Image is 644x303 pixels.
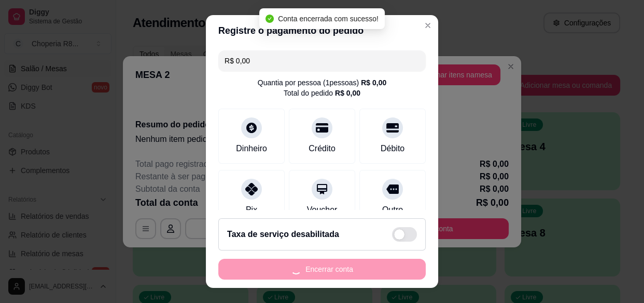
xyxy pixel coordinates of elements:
[265,15,274,23] span: check-circle
[335,88,360,98] div: R$ 0,00
[246,204,257,216] div: Pix
[206,15,438,46] header: Registre o pagamento do pedido
[307,204,338,216] div: Voucher
[284,88,360,98] div: Total do pedido
[382,204,403,216] div: Outro
[236,142,267,155] div: Dinheiro
[361,77,386,88] div: R$ 0,00
[278,15,379,23] span: Conta encerrada com sucesso!
[227,228,339,241] h2: Taxa de serviço desabilitada
[381,142,404,155] div: Débito
[225,50,419,71] input: Ex.: hambúrguer de cordeiro
[309,142,335,155] div: Crédito
[258,77,386,88] div: Quantia por pessoa ( 1 pessoas)
[419,17,436,34] button: Close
